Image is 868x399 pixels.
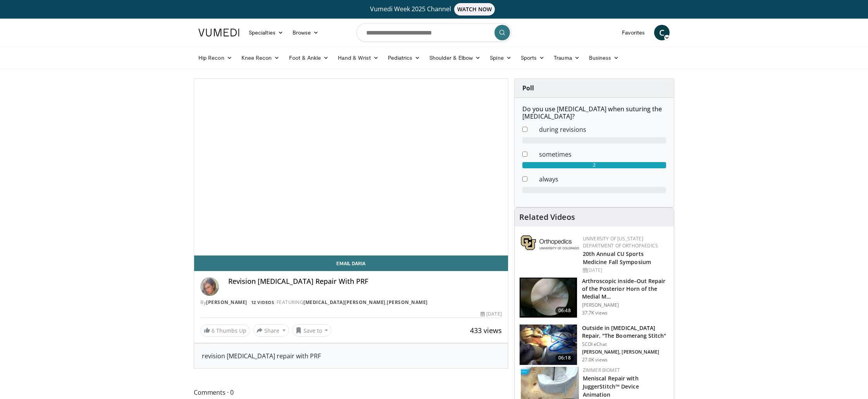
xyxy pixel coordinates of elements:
[582,302,669,308] p: [PERSON_NAME]
[288,25,324,40] a: Browse
[533,174,672,184] dd: always
[200,3,668,16] a: Vumedi Week 2025 ChannelWATCH NOW
[516,50,549,66] a: Sports
[583,267,668,274] div: [DATE]
[292,324,332,337] button: Save to
[206,299,247,306] a: [PERSON_NAME]
[333,50,383,66] a: Hand & Wrist
[454,3,495,16] span: WATCH NOW
[194,256,508,271] a: Email Daria
[519,324,669,365] a: 06:18 Outside in [MEDICAL_DATA] Repair, "The Boomerang Stitch" SCOI eChat [PERSON_NAME], [PERSON_...
[582,310,608,316] p: 37.7K views
[522,162,666,168] div: 2
[617,25,649,40] a: Favorites
[533,150,672,159] dd: sometimes
[253,324,289,337] button: Share
[194,387,508,397] span: Comments 0
[387,299,428,306] a: [PERSON_NAME]
[200,299,502,306] div: By FEATURING ,
[584,50,624,66] a: Business
[582,357,608,363] p: 27.0K views
[555,307,574,314] span: 06:48
[303,299,386,306] a: [MEDICAL_DATA][PERSON_NAME]
[519,277,669,318] a: 06:48 Arthroscopic inside–Out Repair of the Posterior Horn of the Medial M… [PERSON_NAME] 37.7K v...
[356,23,511,42] input: Search topics, interventions
[582,349,669,355] p: [PERSON_NAME], [PERSON_NAME]
[583,367,620,373] a: Zimmer Biomet
[244,25,288,40] a: Specialties
[383,50,425,66] a: Pediatrics
[582,324,669,340] h3: Outside in [MEDICAL_DATA] Repair, "The Boomerang Stitch"
[522,105,666,120] h6: Do you use [MEDICAL_DATA] when suturing the [MEDICAL_DATA]?
[237,50,284,66] a: Knee Recon
[654,25,670,40] a: C
[228,277,502,286] h4: Revision [MEDICAL_DATA] Repair With PRF
[200,325,250,337] a: 6 Thumbs Up
[582,277,669,301] h3: Arthroscopic inside–Out Repair of the Posterior Horn of the Medial M…
[194,79,508,256] video-js: Video Player
[198,29,239,36] img: VuMedi Logo
[555,354,574,362] span: 06:18
[583,235,658,249] a: University of [US_STATE] Department of Orthopaedics
[284,50,334,66] a: Foot & Ankle
[583,250,651,266] a: 20th Annual CU Sports Medicine Fall Symposium
[212,327,215,334] span: 6
[248,299,277,306] a: 12 Videos
[485,50,516,66] a: Spine
[194,50,237,66] a: Hip Recon
[519,212,575,222] h4: Related Videos
[425,50,485,66] a: Shoulder & Elbow
[200,277,219,296] img: Avatar
[480,311,501,318] div: [DATE]
[582,341,669,347] p: SCOI eChat
[583,375,639,398] a: Meniscal Repair with JuggerStitch™ Device Animation
[521,235,579,250] img: 355603a8-37da-49b6-856f-e00d7e9307d3.png.150x105_q85_autocrop_double_scale_upscale_version-0.2.png
[520,278,577,318] img: baen_1.png.150x105_q85_crop-smart_upscale.jpg
[522,84,534,92] strong: Poll
[549,50,584,66] a: Trauma
[520,325,577,365] img: Vx8lr-LI9TPdNKgn5hMDoxOm1xO-1jSC.150x105_q85_crop-smart_upscale.jpg
[470,326,502,335] span: 433 views
[533,125,672,134] dd: during revisions
[202,351,500,361] div: revision [MEDICAL_DATA] repair with PRF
